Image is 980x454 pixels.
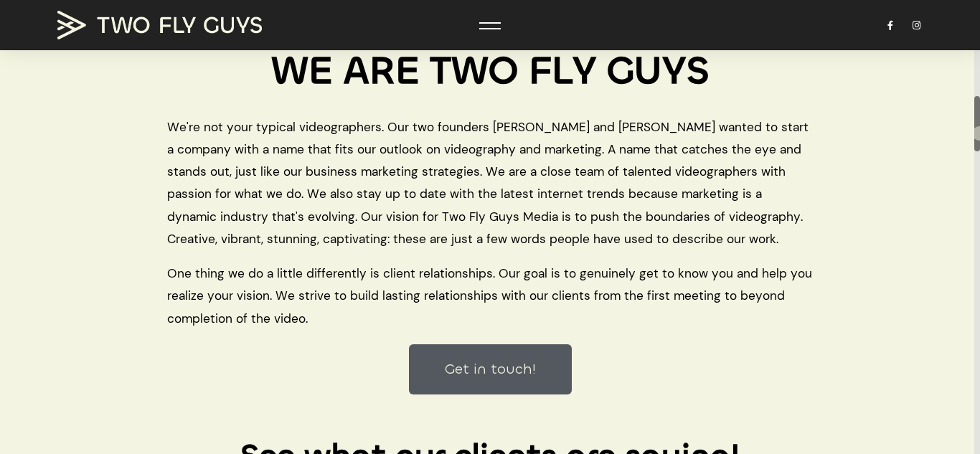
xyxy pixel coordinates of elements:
[167,263,813,329] span: One thing we do a little differently is client relationships. Our goal is to genuinely get to kno...
[271,46,710,97] span: WE ARE TWO FLY GUYS
[57,11,262,39] img: TWO FLY GUYS MEDIA
[445,362,536,377] span: Get in touch!
[57,11,273,39] a: TWO FLY GUYS MEDIA TWO FLY GUYS MEDIA
[409,344,572,394] a: Get in touch!
[167,116,813,250] span: We're not your typical videographers. Our two founders [PERSON_NAME] and [PERSON_NAME] wanted to ...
